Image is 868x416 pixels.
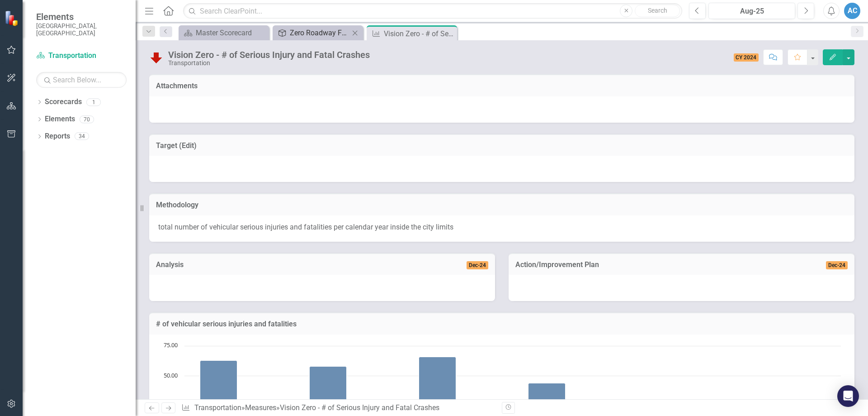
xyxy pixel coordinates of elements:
[245,403,276,412] a: Measures
[196,27,267,38] div: Master Scorecard
[712,6,792,17] div: Aug-25
[156,261,343,269] h3: Analysis
[837,385,859,407] div: Open Intercom Messenger
[45,97,82,107] a: Scorecards
[45,131,70,142] a: Reports
[181,27,267,38] a: Master Scorecard
[156,320,848,328] h3: # of vehicular serious injuries and fatalities
[45,114,75,124] a: Elements
[158,222,845,233] p: total number of vehicular serious injuries and fatalities per calendar year inside the city limits
[36,51,127,61] a: Transportation
[156,82,848,90] h3: Attachments
[635,5,680,17] button: Search
[734,53,759,62] span: CY 2024
[80,115,94,123] div: 70
[86,98,101,106] div: 1
[194,403,241,412] a: Transportation
[164,371,178,379] text: 50.00
[168,50,370,60] div: Vision Zero - # of Serious Injury and Fatal Crashes
[156,201,848,209] h3: Methodology
[36,11,127,22] span: Elements
[183,3,682,19] input: Search ClearPoint...
[181,403,495,413] div: » »
[844,3,860,19] button: AC
[75,133,89,140] div: 34
[708,3,795,19] button: Aug-25
[168,60,370,67] div: Transportation
[280,403,439,412] div: Vision Zero - # of Serious Injury and Fatal Crashes
[275,27,349,38] a: Zero Roadway Fatalities or Serious Injuries: Prioritize safety to meet the City's Vision Zero goals
[826,261,848,269] span: Dec-24
[5,10,20,26] img: ClearPoint Strategy
[36,22,127,37] small: [GEOGRAPHIC_DATA], [GEOGRAPHIC_DATA]
[156,142,848,150] h3: Target (Edit)
[164,341,178,349] text: 75.00
[384,28,455,39] div: Vision Zero - # of Serious Injury and Fatal Crashes
[149,50,164,65] img: Needs Improvement
[515,261,780,269] h3: Action/Improvement Plan
[467,261,488,269] span: Dec-24
[290,27,349,38] div: Zero Roadway Fatalities or Serious Injuries: Prioritize safety to meet the City's Vision Zero goals
[36,72,127,88] input: Search Below...
[648,7,667,14] span: Search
